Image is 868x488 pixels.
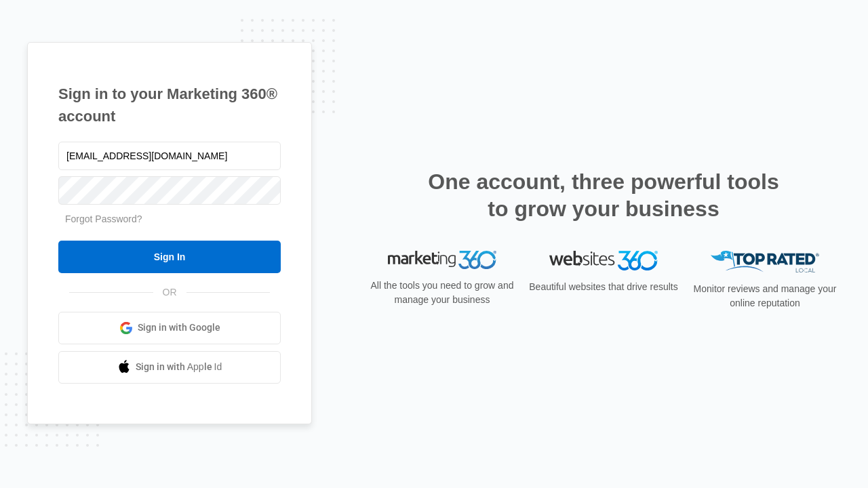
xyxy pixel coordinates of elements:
[65,213,142,224] a: Forgot Password?
[153,285,186,300] span: OR
[58,351,281,384] a: Sign in with Apple Id
[549,251,658,270] img: Websites 360
[528,280,679,294] p: Beautiful websites that drive results
[58,241,281,273] input: Sign In
[136,360,222,374] span: Sign in with Apple Id
[424,168,783,222] h2: One account, three powerful tools to grow your business
[58,312,281,344] a: Sign in with Google
[711,251,819,273] img: Top Rated Local
[58,83,281,127] h1: Sign in to your Marketing 360® account
[58,142,281,170] input: Email
[689,282,841,310] p: Monitor reviews and manage your online reputation
[138,321,220,335] span: Sign in with Google
[366,279,518,307] p: All the tools you need to grow and manage your business
[388,251,496,270] img: Marketing 360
